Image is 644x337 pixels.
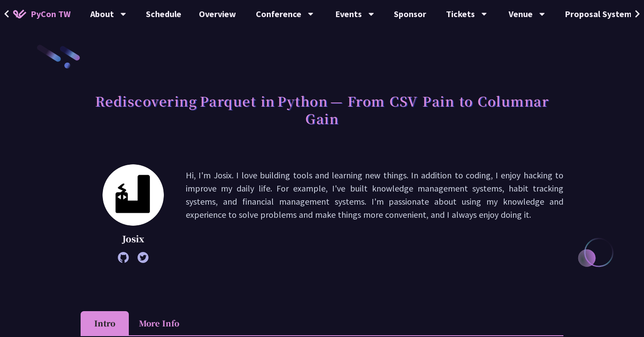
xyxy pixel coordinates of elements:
p: Josix [103,232,164,245]
a: PyCon TW [4,3,79,25]
p: Hi, I'm Josix. I love building tools and learning new things. In addition to coding, I enjoy hack... [186,169,563,259]
li: More Info [129,311,189,335]
img: Home icon of PyCon TW 2025 [13,10,26,18]
span: PyCon TW [31,7,71,21]
h1: Rediscovering Parquet in Python — From CSV Pain to Columnar Gain [81,88,563,131]
img: Josix [103,164,164,226]
li: Intro [81,311,129,335]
